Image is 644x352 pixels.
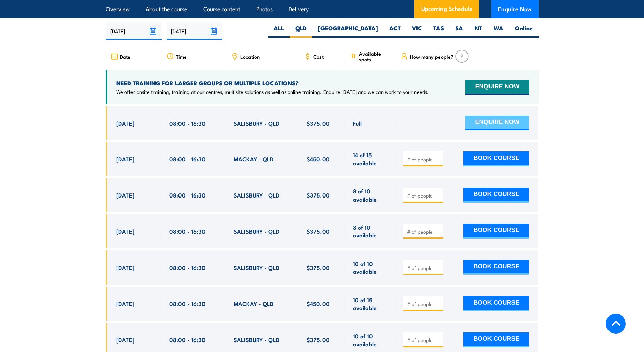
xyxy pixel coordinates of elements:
[469,24,488,38] label: NT
[463,260,529,275] button: BOOK COURSE
[116,299,134,307] span: [DATE]
[384,24,406,38] label: ACT
[234,155,274,163] span: MACKAY - QLD
[407,265,441,271] input: # of people
[116,336,134,344] span: [DATE]
[169,155,206,163] span: 08:00 - 16:30
[410,54,453,59] span: How many people?
[307,264,330,271] span: $375.00
[307,191,330,199] span: $375.00
[307,299,330,307] span: $450.00
[407,192,441,199] input: # of people
[234,336,280,344] span: SALISBURY - QLD
[167,22,222,40] input: To date
[307,336,330,344] span: $375.00
[353,296,388,312] span: 10 of 15 available
[359,50,391,62] span: Available spots
[407,156,441,163] input: # of people
[120,54,130,59] span: Date
[116,264,134,271] span: [DATE]
[234,264,280,271] span: SALISBURY - QLD
[450,24,469,38] label: SA
[353,260,388,275] span: 10 of 10 available
[465,116,529,130] button: ENQUIRE NOW
[307,155,330,163] span: $450.00
[169,227,206,235] span: 08:00 - 16:30
[463,296,529,311] button: BOOK COURSE
[353,151,388,167] span: 14 of 15 available
[353,187,388,203] span: 8 of 10 available
[169,299,206,307] span: 08:00 - 16:30
[407,337,441,344] input: # of people
[106,22,162,40] input: From date
[234,119,280,127] span: SALISBURY - QLD
[463,332,529,347] button: BOOK COURSE
[307,227,330,235] span: $375.00
[463,188,529,203] button: BOOK COURSE
[406,24,428,38] label: VIC
[169,119,206,127] span: 08:00 - 16:30
[509,24,539,38] label: Online
[116,79,429,87] h4: NEED TRAINING FOR LARGER GROUPS OR MULTIPLE LOCATIONS?
[463,151,529,166] button: BOOK COURSE
[290,24,312,38] label: QLD
[407,228,441,235] input: # of people
[307,119,330,127] span: $375.00
[169,336,206,344] span: 08:00 - 16:30
[116,191,134,199] span: [DATE]
[116,155,134,163] span: [DATE]
[463,224,529,239] button: BOOK COURSE
[353,119,362,127] span: Full
[169,191,206,199] span: 08:00 - 16:30
[176,54,187,59] span: Time
[428,24,450,38] label: TAS
[268,24,290,38] label: ALL
[234,299,274,307] span: MACKAY - QLD
[116,88,429,95] p: We offer onsite training, training at our centres, multisite solutions as well as online training...
[465,80,529,95] button: ENQUIRE NOW
[169,264,206,271] span: 08:00 - 16:30
[234,227,280,235] span: SALISBURY - QLD
[353,332,388,348] span: 10 of 10 available
[240,54,260,59] span: Location
[116,119,134,127] span: [DATE]
[353,223,388,239] span: 8 of 10 available
[488,24,509,38] label: WA
[234,191,280,199] span: SALISBURY - QLD
[116,227,134,235] span: [DATE]
[312,24,384,38] label: [GEOGRAPHIC_DATA]
[313,54,324,59] span: Cost
[407,301,441,307] input: # of people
